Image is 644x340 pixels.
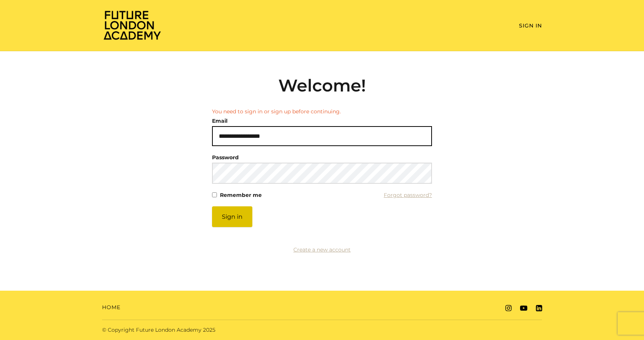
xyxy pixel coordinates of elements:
[212,206,252,227] button: Sign in
[519,22,542,29] a: Sign In
[102,10,162,40] img: Home Page
[220,190,262,200] label: Remember me
[212,75,432,96] h2: Welcome!
[212,152,239,163] label: Password
[293,246,351,253] a: Create a new account
[96,326,322,334] div: © Copyright Future London Academy 2025
[102,303,121,311] a: Home
[212,108,432,116] li: You need to sign in or sign up before continuing.
[384,190,432,200] a: Forgot password?
[212,116,227,126] label: Email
